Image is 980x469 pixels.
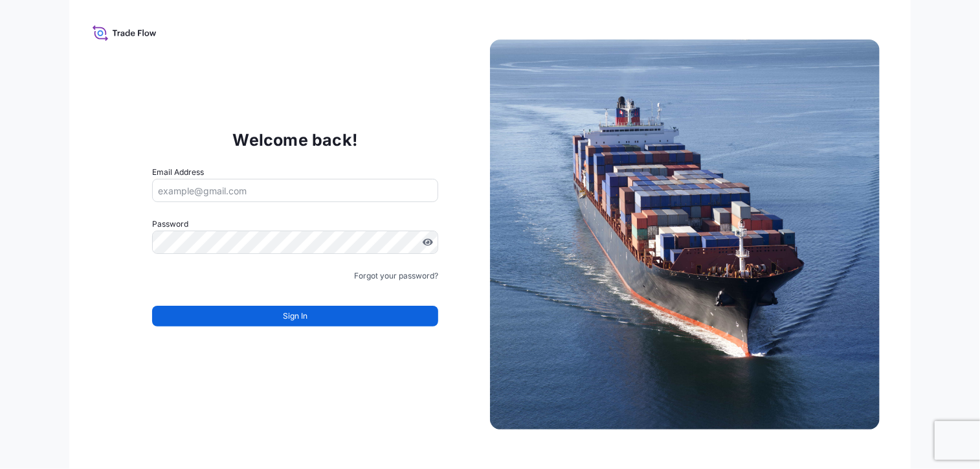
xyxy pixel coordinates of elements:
[354,269,438,282] a: Forgot your password?
[152,306,438,326] button: Sign In
[152,179,438,202] input: example@gmail.com
[490,40,880,429] img: Ship illustration
[423,237,433,247] button: Show password
[152,218,438,231] label: Password
[233,130,358,150] p: Welcome back!
[152,166,204,179] label: Email Address
[283,310,307,323] span: Sign In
